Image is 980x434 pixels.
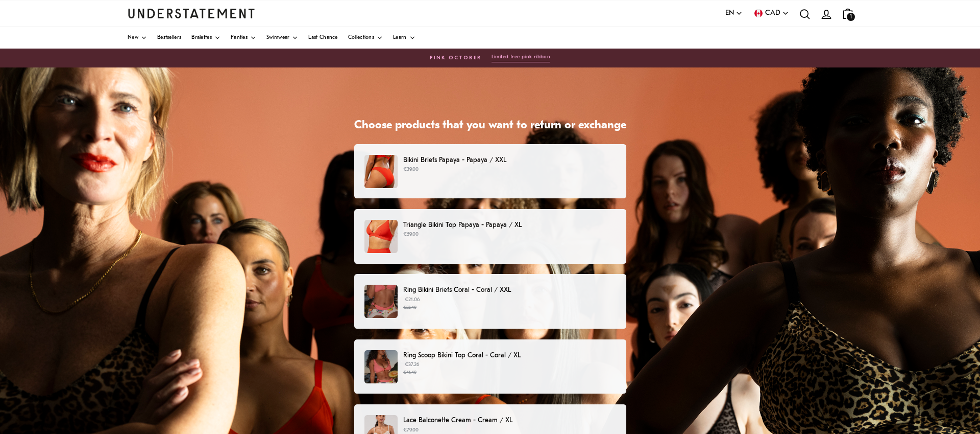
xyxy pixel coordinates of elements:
[157,35,181,40] span: Bestsellers
[128,9,255,18] a: Understatement Homepage
[753,8,789,19] button: CAD
[403,285,616,295] p: Ring Bikini Briefs Coral - Coral / XXL
[765,8,780,19] span: CAD
[393,35,407,40] span: Learn
[231,35,248,40] span: Panties
[348,27,383,49] a: Collections
[393,27,415,49] a: Learn
[403,220,616,231] p: Triangle Bikini Top Papaya - Papaya / XL
[231,27,256,49] a: Panties
[364,220,398,253] img: PAYA-BRA-105-M-papaya_3.jpg
[128,27,147,49] a: New
[403,415,616,426] p: Lace Balconette Cream - Cream / XL
[430,54,481,62] span: PINK OCTOBER
[725,8,734,19] span: EN
[403,361,616,376] p: €37.26
[403,155,616,166] p: Bikini Briefs Papaya - Papaya / XXL
[364,285,398,318] img: SWIM_25_PDP_Template_Shopify_2_d5774f36-ee60-472a-a107-5d954c6e393a.jpg
[191,35,212,40] span: Bralettes
[354,119,626,133] h1: Choose products that you want to return or exchange
[403,350,616,361] p: Ring Scoop Bikini Top Coral - Coral / XL
[403,296,616,311] p: €21.06
[157,27,181,49] a: Bestsellers
[725,8,743,19] button: EN
[403,305,416,310] strike: €23.40
[403,370,416,375] strike: €41.40
[364,350,398,383] img: 256_81be63ac-c861-4d7b-9861-ffbd5d417684.jpg
[364,155,398,188] img: PAYA-LWR-101-M-papaya.jpg
[266,27,298,49] a: Swimwear
[266,35,289,40] span: Swimwear
[847,13,855,21] span: 1
[308,35,337,40] span: Last Chance
[348,35,374,40] span: Collections
[492,54,551,62] button: Limited free pink ribbon
[128,54,852,62] a: PINK OCTOBERLimited free pink ribbon
[128,35,138,40] span: New
[308,27,337,49] a: Last Chance
[837,3,859,24] a: 1
[403,166,616,174] p: €39.00
[403,231,616,239] p: €59.00
[191,27,220,49] a: Bralettes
